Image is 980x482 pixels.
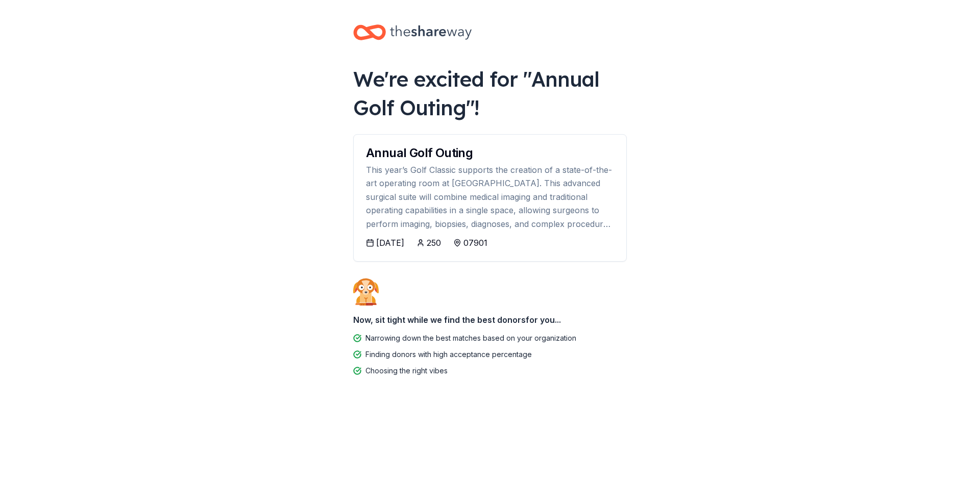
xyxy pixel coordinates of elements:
[376,237,404,249] div: [DATE]
[353,310,627,330] div: Now, sit tight while we find the best donors for you...
[365,332,576,344] div: Narrowing down the best matches based on your organization
[365,348,532,361] div: Finding donors with high acceptance percentage
[427,237,441,249] div: 250
[353,65,627,122] div: We're excited for " Annual Golf Outing "!
[365,365,448,377] div: Choosing the right vibes
[366,147,614,159] div: Annual Golf Outing
[366,163,614,231] div: This year’s Golf Classic supports the creation of a state-of-the-art operating room at [GEOGRAPHI...
[463,237,487,249] div: 07901
[353,278,379,306] img: Dog waiting patiently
